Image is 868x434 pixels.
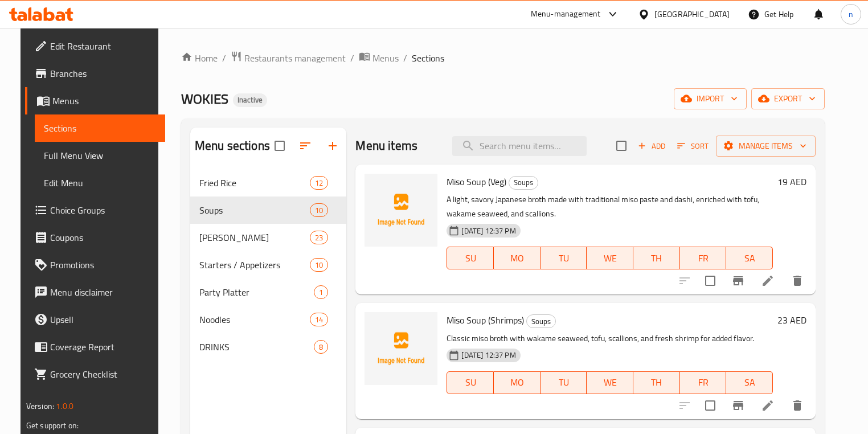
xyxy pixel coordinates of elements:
[199,231,310,244] span: [PERSON_NAME]
[726,247,773,269] button: SA
[25,251,166,279] a: Promotions
[683,92,738,106] span: import
[50,313,157,326] span: Upsell
[677,140,709,153] span: Sort
[44,121,157,135] span: Sections
[509,176,538,190] div: Soups
[25,333,166,361] a: Coverage Report
[452,374,489,391] span: SU
[761,399,775,412] a: Edit menu item
[633,247,680,269] button: TH
[638,374,675,391] span: TH
[725,139,806,153] span: Manage items
[50,231,157,244] span: Coupons
[310,231,328,244] div: items
[509,176,538,189] span: Soups
[199,313,310,326] span: Noodles
[670,137,716,155] span: Sort items
[447,371,494,394] button: SU
[314,287,327,298] span: 1
[777,174,806,190] h6: 19 AED
[25,60,166,87] a: Branches
[244,51,346,65] span: Restaurants management
[52,94,157,108] span: Menus
[25,224,166,251] a: Coupons
[50,67,157,80] span: Branches
[777,312,806,328] h6: 23 AED
[310,260,327,271] span: 10
[56,399,73,413] span: 1.0.0
[545,250,583,267] span: TU
[25,196,166,224] a: Choice Groups
[350,51,354,65] li: /
[498,250,536,267] span: MO
[731,374,768,391] span: SA
[654,8,730,21] div: [GEOGRAPHIC_DATA]
[50,39,157,53] span: Edit Restaurant
[447,193,773,221] p: A light, savory Japanese broth made with traditional miso paste and dashi, enriched with tofu, wa...
[50,367,157,381] span: Grocery Checklist
[365,312,437,385] img: Miso Soup (Shrimps)
[233,93,267,107] div: Inactive
[44,149,157,162] span: Full Menu View
[314,340,328,354] div: items
[447,173,506,190] span: Miso Soup (Veg)
[636,140,667,153] span: Add
[447,247,494,269] button: SU
[526,314,556,328] div: Soups
[674,88,747,109] button: import
[181,86,228,112] span: WOKIES
[527,315,555,328] span: Soups
[310,178,327,189] span: 12
[44,176,157,190] span: Edit Menu
[784,267,811,294] button: delete
[25,32,166,60] a: Edit Restaurant
[447,312,524,329] span: Miso Soup (Shrimps)
[195,137,270,154] h2: Menu sections
[591,374,629,391] span: WE
[365,174,437,247] img: Miso Soup (Veg)
[35,114,166,142] a: Sections
[268,134,292,158] span: Select all sections
[310,205,327,216] span: 10
[190,196,347,224] div: Soups10
[181,51,825,65] nav: breadcrumb
[372,51,399,65] span: Menus
[190,279,347,306] div: Party Platter1
[199,285,314,299] span: Party Platter
[199,203,310,217] span: Soups
[545,374,583,391] span: TU
[181,51,218,65] a: Home
[199,340,314,354] div: DRINKS
[716,136,816,157] button: Manage items
[190,224,347,251] div: [PERSON_NAME]23
[310,203,328,217] div: items
[50,203,157,217] span: Choice Groups
[685,374,722,391] span: FR
[761,274,775,288] a: Edit menu item
[310,313,328,326] div: items
[25,279,166,306] a: Menu disclaimer
[199,176,310,190] span: Fried Rice
[50,258,157,272] span: Promotions
[531,7,601,21] div: Menu-management
[633,371,680,394] button: TH
[355,137,417,154] h2: Menu items
[724,392,752,419] button: Branch-specific-item
[541,371,587,394] button: TU
[698,269,722,293] span: Select to update
[685,250,722,267] span: FR
[25,87,166,114] a: Menus
[698,394,722,417] span: Select to update
[190,165,347,365] nav: Menu sections
[412,51,444,65] span: Sections
[587,247,633,269] button: WE
[633,137,670,155] button: Add
[609,134,633,158] span: Select section
[498,374,536,391] span: MO
[403,51,407,65] li: /
[233,95,267,105] span: Inactive
[591,250,629,267] span: WE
